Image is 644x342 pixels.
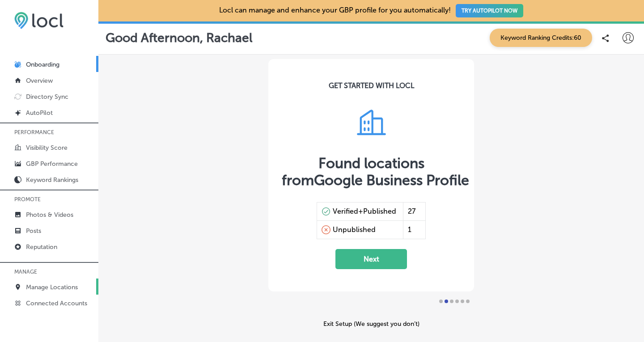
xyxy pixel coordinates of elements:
[26,176,78,184] p: Keyword Rankings
[26,227,41,235] p: Posts
[26,61,59,68] p: Onboarding
[106,30,252,45] p: Good Afternoon, Rachael
[26,109,53,117] p: AutoPilot
[282,155,461,189] div: Found locations from
[26,300,87,307] p: Connected Accounts
[26,144,68,152] p: Visibility Score
[403,203,425,220] div: 27
[26,243,57,251] p: Reputation
[333,207,396,216] div: Verified+Published
[26,93,68,101] p: Directory Sync
[403,221,425,239] div: 1
[26,211,73,219] p: Photos & Videos
[314,172,469,189] span: Google Business Profile
[456,4,523,17] button: TRY AUTOPILOT NOW
[333,225,376,234] div: Unpublished
[268,320,474,328] div: Exit Setup (We suggest you don’t)
[335,249,407,269] button: Next
[26,160,78,168] p: GBP Performance
[26,283,78,291] p: Manage Locations
[26,77,53,84] p: Overview
[490,29,592,47] span: Keyword Ranking Credits: 60
[329,81,414,90] div: GET STARTED WITH LOCL
[14,12,64,29] img: 6efc1275baa40be7c98c3b36c6bfde44.png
